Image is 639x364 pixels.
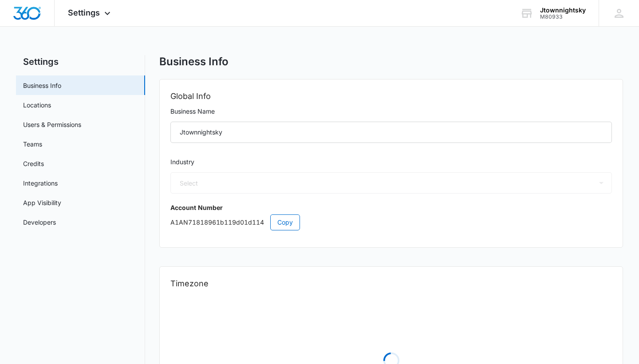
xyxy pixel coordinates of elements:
[23,159,44,168] a: Credits
[159,55,229,68] h1: Business Info
[170,204,223,211] strong: Account Number
[23,178,58,188] a: Integrations
[23,120,81,129] a: Users & Permissions
[23,139,42,149] a: Teams
[270,214,300,230] button: Copy
[277,218,293,227] span: Copy
[23,81,61,90] a: Business Info
[540,7,586,14] div: account name
[23,100,51,110] a: Locations
[170,90,612,103] h2: Global Info
[170,277,612,290] h2: Timezone
[540,14,586,20] div: account id
[170,107,612,116] label: Business Name
[68,8,100,17] span: Settings
[170,157,612,167] label: Industry
[16,55,145,68] h2: Settings
[23,218,56,227] a: Developers
[23,198,61,207] a: App Visibility
[170,214,612,230] p: A1AN71818961b119d01d114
